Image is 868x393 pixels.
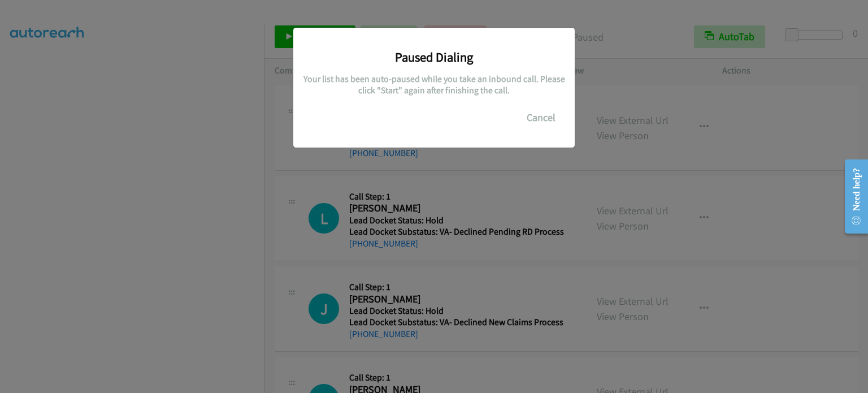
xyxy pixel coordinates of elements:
[516,106,566,129] button: Cancel
[302,49,566,65] h3: Paused Dialing
[302,74,566,96] h5: Your list has been auto-paused while you take an inbound call. Please click "Start" again after f...
[836,152,868,241] iframe: Resource Center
